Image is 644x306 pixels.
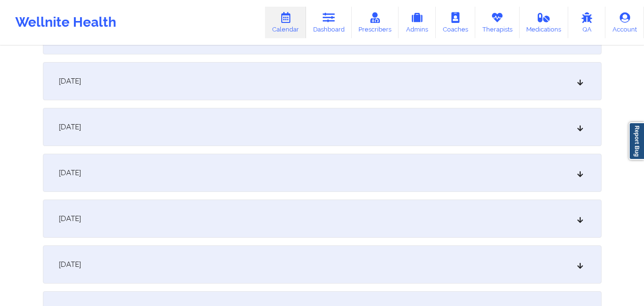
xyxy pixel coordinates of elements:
[59,168,81,178] span: [DATE]
[475,7,520,38] a: Therapists
[520,7,569,38] a: Medications
[568,7,605,38] a: QA
[59,76,81,86] span: [DATE]
[265,7,306,38] a: Calendar
[436,7,475,38] a: Coaches
[59,260,81,269] span: [DATE]
[59,122,81,132] span: [DATE]
[629,122,644,160] a: Report Bug
[306,7,352,38] a: Dashboard
[59,214,81,223] span: [DATE]
[399,7,436,38] a: Admins
[352,7,399,38] a: Prescribers
[605,7,644,38] a: Account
